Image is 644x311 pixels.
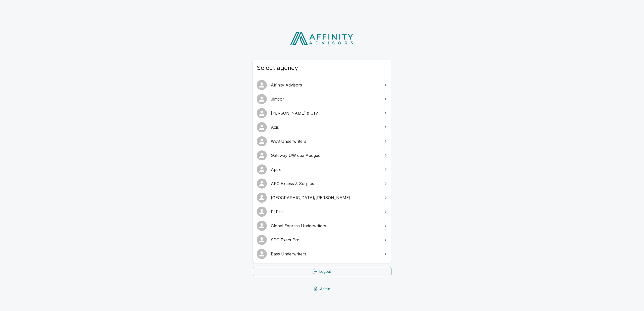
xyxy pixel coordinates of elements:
[271,195,379,201] span: [GEOGRAPHIC_DATA]/[PERSON_NAME]
[271,209,379,215] span: PLRisk
[253,148,392,162] a: Gateway UW dba Apogee
[271,82,379,88] span: Affinity Advisors
[286,30,358,47] img: Affinity Advisors Logo
[271,110,379,116] span: [PERSON_NAME] & Cay
[253,134,392,148] a: W&S Underwriters
[253,176,392,191] a: ARC Excess & Surplus
[253,284,392,294] a: Admin
[253,92,392,106] a: Jimcor
[271,152,379,158] span: Gateway UW dba Apogee
[253,120,392,134] a: Axis
[253,162,392,176] a: Apex
[257,64,388,72] span: Select agency
[271,124,379,130] span: Axis
[253,78,392,92] a: Affinity Advisors
[271,181,379,187] span: ARC Excess & Surplus
[271,237,379,243] span: SPG ExecuPro
[253,267,392,276] a: Logout
[253,233,392,247] a: SPG ExecuPro
[253,219,392,233] a: Global Express Underwriters
[253,247,392,261] a: Bass Underwriters
[253,106,392,120] a: [PERSON_NAME] & Cay
[271,251,379,257] span: Bass Underwriters
[253,191,392,205] a: [GEOGRAPHIC_DATA]/[PERSON_NAME]
[271,223,379,229] span: Global Express Underwriters
[271,138,379,144] span: W&S Underwriters
[271,166,379,172] span: Apex
[271,96,379,102] span: Jimcor
[253,205,392,219] a: PLRisk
